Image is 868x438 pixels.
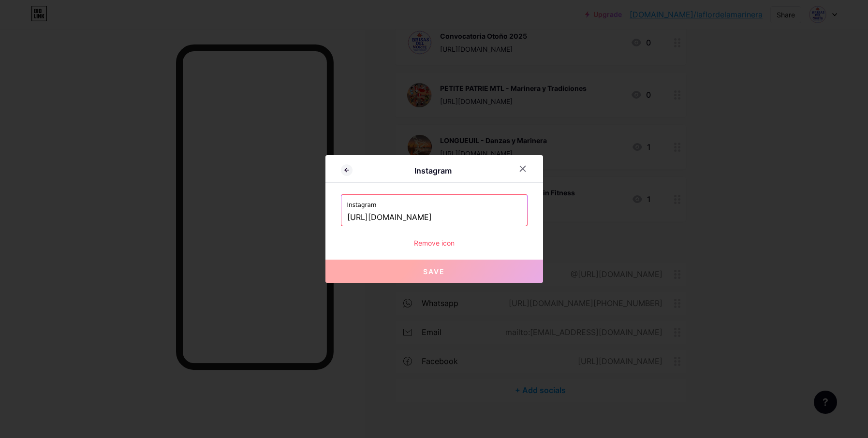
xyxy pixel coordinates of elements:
[423,267,445,276] span: Save
[353,165,514,176] div: Instagram
[347,209,521,226] input: Instagram username
[341,238,528,248] div: Remove icon
[347,195,521,209] label: Instagram
[325,260,543,283] button: Save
